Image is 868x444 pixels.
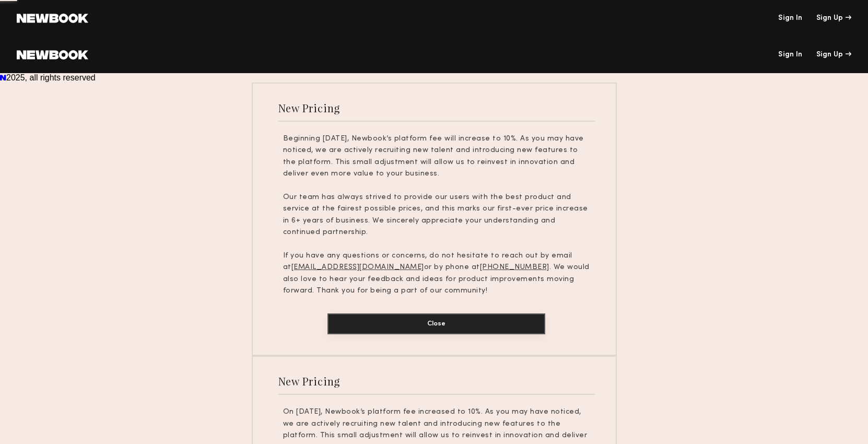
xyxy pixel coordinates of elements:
a: Sign In [778,51,802,59]
div: New Pricing [278,374,341,388]
span: 2025, all rights reserved [6,73,96,82]
div: Sign Up [816,51,851,59]
button: Close [327,313,545,334]
u: [PHONE_NUMBER] [480,264,549,271]
div: New Pricing [278,101,341,115]
u: [EMAIL_ADDRESS][DOMAIN_NAME] [291,264,424,271]
p: If you have any questions or concerns, do not hesitate to reach out by email at or by phone at . ... [283,250,590,297]
p: Beginning [DATE], Newbook’s platform fee will increase to 10%. As you may have noticed, we are ac... [283,133,590,180]
p: Our team has always strived to provide our users with the best product and service at the fairest... [283,192,590,239]
a: Sign In [778,15,802,22]
div: Sign Up [816,15,851,22]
